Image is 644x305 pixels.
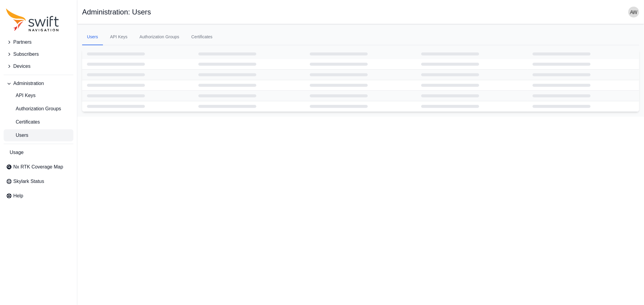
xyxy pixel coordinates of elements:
[82,8,151,16] h1: Administration: Users
[4,103,73,115] a: Authorization Groups
[10,149,24,156] span: Usage
[82,29,103,45] a: Users
[135,29,184,45] a: Authorization Groups
[13,192,23,200] span: Help
[6,132,28,139] span: Users
[4,116,73,128] a: Certificates
[628,7,639,17] img: user photo
[4,90,73,102] a: API Keys
[4,60,73,72] button: Devices
[13,80,44,87] span: Administration
[4,175,73,187] a: Skylark Status
[4,146,73,159] a: Usage
[13,39,31,46] span: Partners
[105,29,133,45] a: API Keys
[4,48,73,60] button: Subscribers
[6,105,61,112] span: Authorization Groups
[4,77,73,90] button: Administration
[13,178,44,185] span: Skylark Status
[13,163,63,171] span: Nx RTK Coverage Map
[4,129,73,141] a: Users
[13,51,39,58] span: Subscribers
[6,92,36,99] span: API Keys
[4,36,73,48] button: Partners
[13,63,30,70] span: Devices
[6,118,40,126] span: Certificates
[187,29,217,45] a: Certificates
[4,190,73,202] a: Help
[4,161,73,173] a: Nx RTK Coverage Map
